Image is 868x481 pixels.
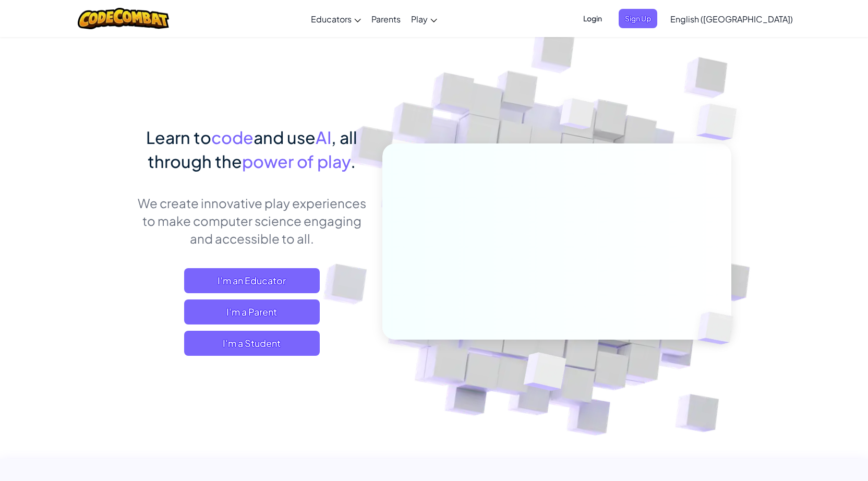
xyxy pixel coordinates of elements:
[680,290,758,366] img: Overlap cubes
[211,127,254,148] span: code
[184,331,320,356] button: I'm a Student
[351,151,356,172] span: .
[670,14,793,25] span: English ([GEOGRAPHIC_DATA])
[577,9,608,28] button: Login
[184,299,320,324] a: I'm a Parent
[619,9,657,28] button: Sign Up
[676,78,766,166] img: Overlap cubes
[254,127,316,148] span: and use
[498,330,592,417] img: Overlap cubes
[540,78,616,155] img: Overlap cubes
[242,151,351,172] span: power of play
[78,8,169,29] img: CodeCombat logo
[316,127,331,148] span: AI
[137,194,367,247] p: We create innovative play experiences to make computer science engaging and accessible to all.
[311,14,352,25] span: Educators
[184,268,320,293] a: I'm an Educator
[366,5,406,33] a: Parents
[146,127,211,148] span: Learn to
[406,5,442,33] a: Play
[411,14,428,25] span: Play
[306,5,366,33] a: Educators
[665,5,798,33] a: English ([GEOGRAPHIC_DATA])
